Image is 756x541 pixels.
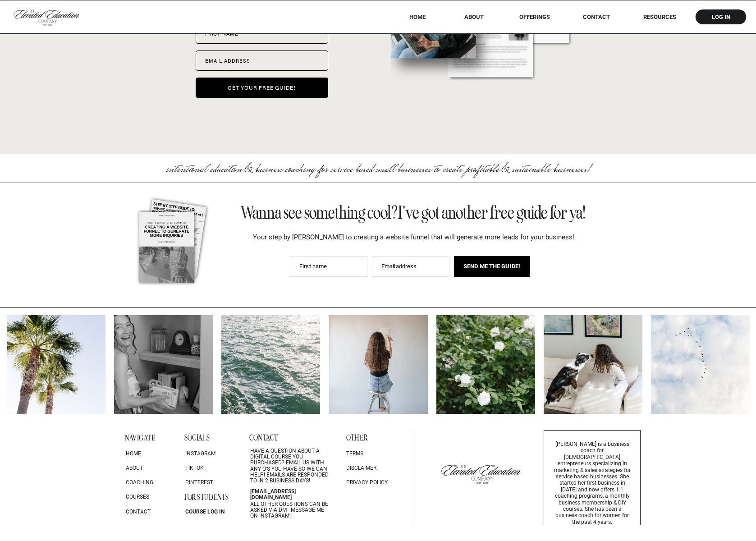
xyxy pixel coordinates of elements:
[250,501,331,523] p: All other questions can be asked via DM - message me on Instagram!
[126,491,167,503] a: courses
[577,14,616,20] a: Contact
[228,83,296,92] span: get your free guide!
[185,463,225,474] a: tiktok
[346,448,392,459] p: terms
[703,14,738,20] a: log in
[244,233,583,243] p: Your step by [PERSON_NAME] to creating a website funnel that will generate more leads for your bu...
[205,30,217,37] span: Firs
[250,448,331,485] p: Have a question about a digital course you purchased? Email us with any q's you have so we can he...
[249,434,312,444] h3: contact
[217,30,238,37] span: t name
[553,441,632,514] p: [PERSON_NAME] is a business coach for [DEMOGRAPHIC_DATA] entrepreneurs specializing in marketing ...
[463,263,520,270] span: SEND ME THE GUIDE!
[397,14,437,20] a: HOME
[631,14,688,20] a: RESOURCES
[185,506,235,518] a: course log in
[346,463,392,474] a: disclaimer
[216,204,611,221] h3: Wanna see something cool? I've got another free guide for ya!
[458,14,490,20] a: About
[163,162,594,174] p: intentional education & business coaching for service based small businesses to create profitable...
[346,477,394,488] a: privacy policy
[185,477,232,488] a: pinterest
[306,263,327,270] span: st name
[185,448,225,459] a: instagram
[250,489,331,495] a: [EMAIL_ADDRESS][DOMAIN_NAME]
[126,477,175,488] a: coaching
[259,226,498,265] h2: Real messages from real women building businesses on their own terms.
[205,57,214,64] span: Em
[126,448,175,459] a: home
[126,463,175,474] a: about
[381,263,396,270] span: Email
[184,493,240,501] h3: for students
[126,506,167,518] a: contact
[346,434,392,444] h3: OTHER
[184,434,247,444] h3: socials
[299,263,306,270] span: Fir
[454,256,530,277] button: SEND ME THE GUIDE!
[214,57,250,64] span: ail address
[125,434,167,444] h3: navigate
[506,14,563,20] a: offerings
[196,78,328,98] button: get your free guide!
[396,263,417,270] span: address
